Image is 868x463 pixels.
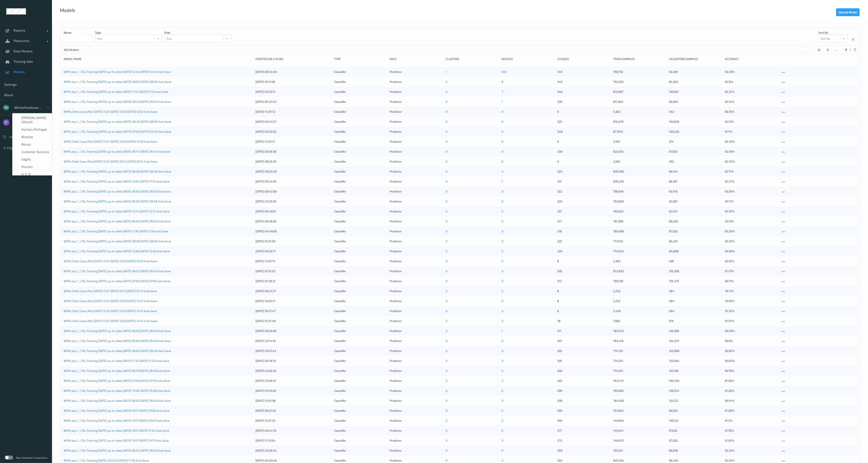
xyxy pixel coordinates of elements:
[835,48,840,52] button: ...
[557,57,610,61] div: Classes
[64,399,171,402] a: WFM_top_1 _7.5k_Training [DATE] up-to-date [DATE] 06:50 [DATE] 06:50 Auto Save
[390,140,443,144] div: Predictor
[334,179,387,184] div: Classifier
[844,48,848,52] button: 8
[390,219,443,223] div: Predictor
[446,90,447,93] a: 0
[64,120,171,123] a: WFM_top_1 _7.5k_Training [DATE] up-to-date [DATE] 08:29 [DATE] 08:29 Auto Save
[557,259,610,263] p: 8
[502,439,503,442] a: 0
[725,100,778,104] p: 92.14%
[557,179,610,184] p: 331
[446,379,447,382] a: 0
[446,229,447,233] a: 0
[390,169,443,174] div: Predictor
[64,180,170,183] a: WFM_top_1 _7.5k_Training [DATE] up-to-date [DATE] 10:54 [DATE] 11:14 Auto Save
[613,169,666,174] p: 805,585
[669,189,722,194] p: 93,746
[64,150,170,153] a: WFM_top_1 _7.5k_Training [DATE] up-to-date [DATE] 06:14 [DATE] 06:14 Auto Save
[502,140,503,143] a: 0
[164,31,231,35] p: Role
[64,170,171,173] a: WFM_top_1 _7.5k_Training [DATE] up-to-date [DATE] 06:38 [DATE] 06:38 Auto Save
[64,429,169,432] a: WFM_top_1 _7.5k_Training [DATE] up-to-date [DATE] 19:17 [DATE] 11:34 Auto Save
[255,120,331,124] div: [DATE] 02:43:27
[64,219,171,223] a: WFM_top_1 _7.5k_Training [DATE] up-to-date [DATE] 06:50 [DATE] 06:50 Auto Save
[725,239,778,243] p: 93.32%
[446,100,447,103] a: 0
[502,200,503,203] a: 0
[446,389,447,392] a: 0
[446,369,447,372] a: 0
[446,349,447,353] a: 0
[557,199,610,203] p: 320
[446,80,447,83] a: 0
[502,100,503,103] a: 1
[446,329,447,333] a: 0
[725,269,778,273] p: 91.27%
[669,159,722,164] p: 292
[725,159,778,164] p: 82.53%
[725,110,778,114] p: 86.75%
[64,359,169,363] a: WFM_top_1 _7.5k_Training [DATE] up-to-date [DATE] 11:32 [DATE] 11:32 Auto Save
[446,309,447,313] a: 0
[826,48,830,52] button: 2
[334,70,387,74] div: Classifier
[64,289,157,293] a: WFM_Chief_Case_Pilot [DATE] 11:21 [DATE] 07:13 [DATE] 07:13 Auto Save
[446,249,447,253] a: 0
[502,110,503,113] a: 0
[669,120,722,124] p: 100,609
[446,279,447,283] a: 0
[613,100,666,104] p: 811,903
[446,219,447,223] a: 0
[557,110,610,114] p: 9
[502,219,503,223] a: 0
[334,189,387,194] div: Classifier
[64,190,171,193] a: WFM_top_1 _7.5k_Training [DATE] up-to-date [DATE] 06:50 [DATE] 06:50 Auto Save
[669,110,722,114] p: 332
[613,80,666,84] p: 752,303
[446,180,447,183] a: 0
[557,80,610,84] p: 345
[446,209,447,213] a: 0
[255,239,331,243] div: [DATE] 01:31:59
[446,150,447,153] a: 0
[669,90,722,94] p: 100,901
[613,259,666,263] p: 2,383
[557,159,610,164] p: 9
[613,149,666,154] p: 822,610
[502,80,503,83] a: 8
[669,259,722,263] p: 299
[725,70,778,74] p: 92.49%
[725,279,778,283] p: 90.71%
[557,289,610,293] p: 8
[557,209,610,213] p: 321
[64,369,170,372] a: WFM_top_1 _7.5k_Training [DATE] up-to-date [DATE] 06:19 [DATE] 06:19 Auto Save
[446,459,447,462] a: 0
[502,429,503,432] a: 0
[613,239,666,243] p: 777,452
[557,169,610,174] p: 324
[446,449,447,452] a: 0
[446,140,447,143] a: 0
[502,57,555,61] div: devices
[669,149,722,154] p: 97,933
[64,319,157,323] a: WFM_Chief_Case_Pilot [DATE] 11:21 [DATE] 12:50 [DATE] 14:14 Auto Save
[613,70,666,74] p: 769,732
[502,190,503,193] a: 0
[669,269,722,273] p: 105,306
[446,419,447,422] a: 0
[390,90,443,94] div: Predictor
[390,249,443,253] div: Predictor
[669,169,722,174] p: 96,744
[64,439,169,442] a: WFM_top_1 _7.5k_Training [DATE] up-to-date [DATE] 19:17 [DATE] 19:17 Auto Save
[502,279,503,283] a: 0
[502,150,503,153] a: 0
[64,31,93,35] p: Name
[613,269,666,273] p: 813,892
[255,269,331,273] div: [DATE] 01:31:52
[502,130,503,133] a: 0
[64,80,171,83] a: WFM_top_1 _7.5k_Training [DATE] up-to-date [DATE] 08:02 [DATE] 08:02 Auto Save
[725,130,778,134] p: 91.7%
[502,209,503,213] a: 0
[502,389,503,392] a: 0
